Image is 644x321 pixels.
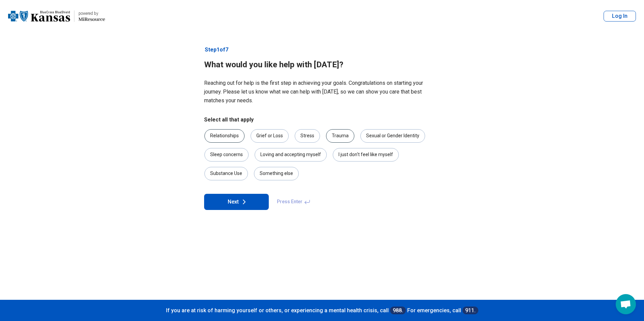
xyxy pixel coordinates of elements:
[333,148,399,162] div: I just don't feel like myself
[616,294,636,314] div: Open chat
[462,307,478,314] a: 911.
[255,148,327,162] div: Loving and accepting myself
[326,129,354,143] div: Trauma
[204,148,249,162] div: Sleep concerns
[273,194,315,210] span: Press Enter
[78,10,105,16] div: powered by
[8,8,105,24] a: Blue Cross Blue Shield Kansaspowered by
[360,129,425,143] div: Sexual or Gender Identity
[204,194,269,210] button: Next
[204,129,245,143] div: Relationships
[295,129,320,143] div: Stress
[204,79,440,105] p: Reaching out for help is the first step in achieving your goals. Congratulations on starting your...
[254,167,299,180] div: Something else
[8,8,70,24] img: Blue Cross Blue Shield Kansas
[204,59,440,71] h1: What would you like help with [DATE]?
[204,167,248,180] div: Substance Use
[204,46,440,54] p: Step 1 of 7
[604,11,636,22] button: Log In
[204,116,254,124] legend: Select all that apply
[390,307,406,314] a: 988.
[251,129,289,143] div: Grief or Loss
[7,307,637,314] p: If you are at risk of harming yourself or others, or experiencing a mental health crisis, call Fo...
